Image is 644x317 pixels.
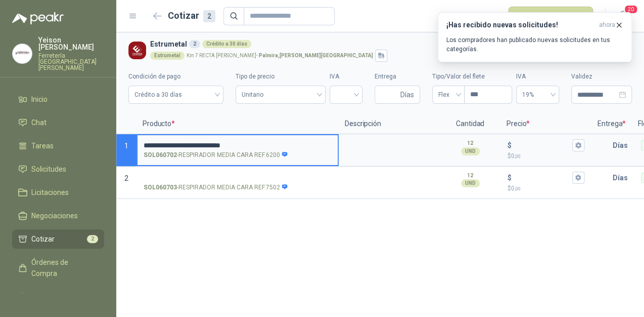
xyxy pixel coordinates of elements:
span: ,00 [515,186,521,191]
p: Precio [500,114,591,134]
p: $ [508,184,584,193]
span: Remisiones [31,291,69,302]
span: 2 [87,235,98,243]
span: Chat [31,117,47,128]
span: Licitaciones [31,187,69,198]
span: 0 [511,185,521,192]
h3: Estrumetal [150,38,628,50]
span: Solicitudes [31,164,66,175]
div: 2 [189,40,200,48]
span: 2 [124,174,128,182]
p: Días [613,168,632,188]
input: $$0,00 [514,141,570,149]
p: Días [613,135,632,155]
span: ahora [599,21,615,29]
div: Estrumetal [150,52,185,60]
label: Tipo de precio [236,72,326,82]
p: 12 [467,172,473,180]
div: Crédito a 30 días [202,40,251,48]
a: Tareas [12,136,104,155]
a: Inicio [12,90,104,109]
span: 19% [522,87,553,102]
span: Órdenes de Compra [31,257,95,279]
label: Tipo/Valor del flete [432,72,512,82]
p: Cantidad [440,114,500,134]
button: ¡Has recibido nuevas solicitudes!ahora Los compradores han publicado nuevas solicitudes en tus ca... [438,12,632,62]
strong: Palmira , [PERSON_NAME][GEOGRAPHIC_DATA] [259,53,373,58]
button: 20 [614,7,632,25]
a: Chat [12,113,104,132]
span: Cotizar [31,233,55,245]
p: - RESPIRADOR MEDIA CARA REF.6200 [144,150,288,160]
label: Validez [571,72,632,82]
p: $ [508,151,584,161]
span: Unitario [242,87,319,102]
p: Yeison [PERSON_NAME] [38,36,104,51]
p: Producto [136,114,339,134]
img: Logo peakr [12,12,64,24]
strong: SOL060702 [144,150,177,160]
label: IVA [516,72,559,82]
span: 0 [511,152,521,160]
p: Entrega [591,114,632,134]
a: Solicitudes [12,160,104,179]
img: Company Logo [13,44,32,63]
p: $ [508,172,512,183]
h3: ¡Has recibido nuevas solicitudes! [446,21,595,29]
a: Licitaciones [12,183,104,202]
span: Inicio [31,94,48,105]
span: Flex [438,87,458,102]
input: $$0,00 [514,174,570,181]
p: $ [508,140,512,151]
div: UND [461,179,480,187]
h2: Cotizar [168,9,215,23]
span: Negociaciones [31,210,78,221]
div: UND [461,147,480,155]
img: Company Logo [128,42,146,59]
label: Entrega [375,72,420,82]
p: Descripción [339,114,440,134]
div: 2 [203,10,215,22]
span: 20 [624,5,638,14]
p: 12 [467,139,473,147]
p: Ferretería [GEOGRAPHIC_DATA][PERSON_NAME] [38,53,104,71]
span: Crédito a 30 días [134,87,217,102]
button: Publicar cotizaciones [508,7,593,26]
a: Cotizar2 [12,229,104,249]
label: Condición de pago [128,72,223,82]
p: - RESPIRADOR MEDIA CARA REF.7502 [144,183,288,192]
a: Remisiones [12,287,104,306]
label: IVA [330,72,362,82]
a: Órdenes de Compra [12,253,104,283]
p: Km 7 RECTA [PERSON_NAME] - [187,53,373,58]
span: ,00 [515,153,521,159]
input: SOL060702-RESPIRADOR MEDIA CARA REF.6200 [144,142,332,149]
span: 1 [124,142,128,150]
button: $$0,00 [572,172,584,184]
button: $$0,00 [572,139,584,151]
span: Tareas [31,140,54,151]
input: SOL060703-RESPIRADOR MEDIA CARA REF.7502 [144,174,332,182]
span: Días [400,86,414,103]
strong: SOL060703 [144,183,177,192]
p: Los compradores han publicado nuevas solicitudes en tus categorías. [446,35,623,54]
a: Negociaciones [12,206,104,225]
